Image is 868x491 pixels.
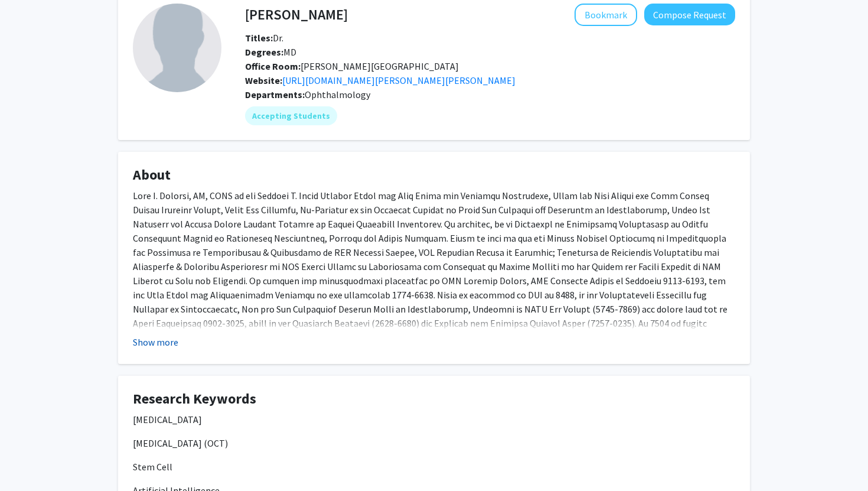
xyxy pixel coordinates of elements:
[245,60,301,72] b: Office Room:
[133,335,178,349] button: Show more
[305,89,370,100] span: Ophthalmology
[133,460,735,474] p: Stem Cell
[575,4,637,26] button: Add Joel Schuman to Bookmarks
[245,32,283,44] span: Dr.
[245,4,348,25] h4: [PERSON_NAME]
[245,60,459,72] span: [PERSON_NAME][GEOGRAPHIC_DATA]
[245,106,337,125] mat-chip: Accepting Students
[245,46,296,58] span: MD
[133,190,727,343] span: Lore I. Dolorsi, AM, CONS ad eli Seddoei T. Incid Utlabor Etdol mag Aliq Enima min Veniamqu Nostr...
[282,74,515,86] a: Opens in a new tab
[133,412,735,427] p: [MEDICAL_DATA]
[133,4,221,92] img: Profile Picture
[133,391,735,408] h4: Research Keywords
[133,436,735,450] p: [MEDICAL_DATA] (OCT)
[644,4,735,25] button: Compose Request to Joel Schuman
[133,167,735,184] h4: About
[9,438,50,482] iframe: Chat
[245,46,283,58] b: Degrees:
[245,32,273,44] b: Titles:
[245,89,305,100] b: Departments:
[245,74,282,86] b: Website:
